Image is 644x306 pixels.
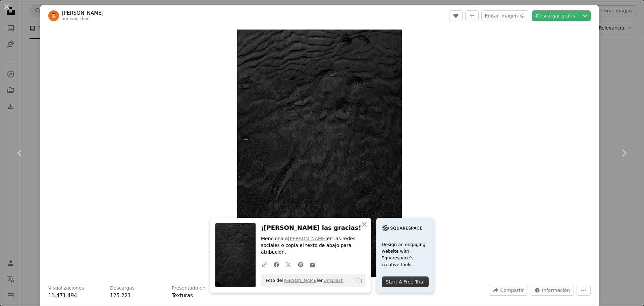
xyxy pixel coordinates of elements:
[531,285,574,296] button: Estadísticas sobre esta imagen
[489,285,528,296] button: Compartir esta imagen
[288,236,327,241] a: [PERSON_NAME]
[282,278,318,283] a: [PERSON_NAME]
[532,10,579,21] a: Descargar gratis
[282,258,294,271] a: Comparte en Twitter
[449,10,463,21] button: Me gusta
[261,236,366,256] p: Menciona a en las redes sociales o copia el texto de abajo para atribución.
[172,293,193,299] a: Texturas
[48,293,77,299] span: 11.471.494
[382,223,422,233] img: file-1705255347840-230a6ab5bca9image
[481,10,529,21] button: Editar imagen
[542,285,570,295] span: Información
[62,16,90,21] a: adrienolichon
[237,30,402,277] button: Ampliar en esta imagen
[261,223,366,233] h3: ¡[PERSON_NAME] las gracias!
[324,278,343,283] a: Unsplash
[577,285,591,296] button: Más acciones
[465,10,479,21] button: Añade a la colección
[376,218,434,293] a: Design an engaging website with Squarespace’s creative tools.Start A Free Trial
[172,285,206,292] h3: Presentado en
[237,30,402,277] img: Textil floral negro y gris
[262,275,343,286] span: Foto de en
[382,241,429,268] span: Design an engaging website with Squarespace’s creative tools.
[604,121,644,185] a: Siguiente
[110,293,131,299] span: 125.221
[270,258,282,271] a: Comparte en Facebook
[500,285,524,295] span: Compartir
[110,285,135,292] h3: Descargas
[62,10,104,16] a: [PERSON_NAME]
[579,10,591,21] button: Elegir el tamaño de descarga
[48,10,59,21] img: Ve al perfil de Adrien Olichon
[382,276,429,287] div: Start A Free Trial
[48,285,84,292] h3: Visualizaciones
[307,258,319,271] a: Comparte por correo electrónico
[354,275,365,286] button: Copiar al portapapeles
[294,258,307,271] a: Comparte en Pinterest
